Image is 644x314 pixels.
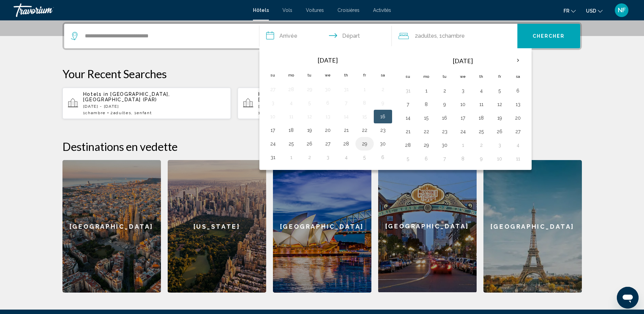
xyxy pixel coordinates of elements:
button: Day 17 [268,125,278,135]
button: Hotels in [GEOGRAPHIC_DATA], [GEOGRAPHIC_DATA] (PAR)[DATE] - [DATE]1Chambre2Adultes [238,87,406,119]
span: Chercher [533,34,565,39]
button: Day 8 [421,100,432,109]
a: [GEOGRAPHIC_DATA] [378,160,477,293]
button: Check in and out dates [259,24,392,48]
button: Day 24 [268,139,278,149]
button: Day 4 [476,86,487,95]
button: Day 6 [378,153,388,162]
button: Day 6 [323,98,333,108]
div: [GEOGRAPHIC_DATA] [378,160,477,292]
button: Day 11 [513,154,523,163]
button: Day 3 [494,140,505,150]
button: Day 19 [304,125,315,135]
button: Day 13 [323,112,333,121]
button: Day 21 [403,127,413,136]
span: NF [618,7,626,14]
button: Day 11 [476,100,487,109]
button: Day 30 [323,85,333,94]
button: Day 3 [323,153,333,162]
button: Chercher [517,24,580,48]
button: Day 27 [323,139,333,149]
span: , 1 [437,31,465,41]
button: Day 4 [341,153,352,162]
a: [GEOGRAPHIC_DATA] [483,160,582,293]
span: Enfant [136,110,152,115]
button: Day 20 [513,113,523,123]
button: Day 7 [341,98,352,108]
button: Day 14 [341,112,352,121]
button: User Menu [613,3,630,17]
button: Day 5 [304,98,315,108]
button: Day 10 [268,112,278,121]
button: Day 4 [513,140,523,150]
span: Hotels in [258,91,284,97]
button: Day 19 [494,113,505,123]
button: Day 28 [286,85,297,94]
button: Day 17 [458,113,468,123]
span: Hotels in [83,91,109,97]
div: Search widget [64,24,580,48]
button: Day 25 [286,139,297,149]
button: Day 23 [378,125,388,135]
button: Day 7 [403,100,413,109]
button: Day 1 [359,85,370,94]
button: Day 26 [494,127,505,136]
a: Vols [282,7,292,13]
button: Day 6 [421,154,432,163]
button: Day 8 [458,154,468,163]
button: Day 4 [286,98,297,108]
button: Day 26 [304,139,315,149]
button: Day 12 [304,112,315,121]
div: [GEOGRAPHIC_DATA] [273,160,371,293]
span: , 1 [131,110,152,115]
button: Day 9 [439,100,450,109]
button: Day 2 [378,85,388,94]
button: Day 9 [476,154,487,163]
a: [GEOGRAPHIC_DATA] [62,160,161,293]
button: Day 31 [268,153,278,162]
button: Change currency [586,6,603,16]
a: Croisières [337,7,360,13]
button: Day 3 [268,98,278,108]
button: Day 10 [494,154,505,163]
button: Day 22 [359,125,370,135]
span: Chambre [85,110,106,115]
button: Day 16 [439,113,450,123]
button: Change language [564,6,576,16]
span: 1 [258,110,281,115]
button: Day 21 [341,125,352,135]
button: Day 2 [476,140,487,150]
h2: Destinations en vedette [62,140,582,153]
button: Day 18 [476,113,487,123]
span: Adultes [418,33,437,39]
button: Day 30 [439,140,450,150]
button: Day 11 [286,112,297,121]
button: Day 29 [421,140,432,150]
a: [US_STATE] [168,160,266,293]
span: Adultes [113,110,131,115]
button: Day 1 [286,153,297,162]
button: Day 23 [439,127,450,136]
span: Hôtels [253,7,269,13]
button: Day 29 [304,85,315,94]
button: Day 2 [304,153,315,162]
button: Day 1 [421,86,432,95]
span: Chambre [442,33,465,39]
a: Voitures [306,7,324,13]
button: Day 15 [421,113,432,123]
span: 2 [415,31,437,41]
a: Activités [373,7,391,13]
button: Day 30 [378,139,388,149]
button: Day 27 [268,85,278,94]
span: [GEOGRAPHIC_DATA], [GEOGRAPHIC_DATA] (PAR) [83,91,170,102]
th: [DATE] [282,53,374,68]
button: Travelers: 2 adults, 0 children [392,24,517,48]
button: Day 8 [359,98,370,108]
button: Day 25 [476,127,487,136]
button: Day 12 [494,100,505,109]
